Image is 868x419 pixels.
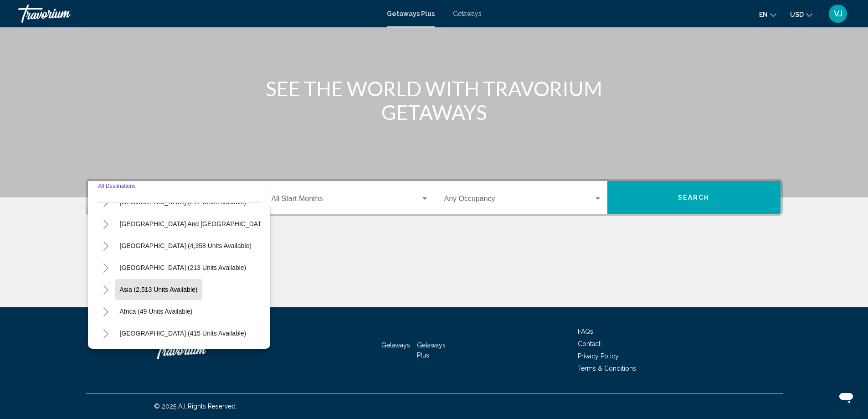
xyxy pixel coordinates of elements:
span: Africa (49 units available) [120,308,193,315]
a: Getaways [453,10,482,17]
a: Privacy Policy [578,352,619,360]
button: Toggle South America (4,358 units available) [97,237,115,255]
span: Asia (2,513 units available) [120,286,198,293]
a: Terms & Conditions [578,365,636,372]
a: Travorium [18,5,378,23]
span: [GEOGRAPHIC_DATA] and [GEOGRAPHIC_DATA] (143 units available) [120,220,327,228]
div: Search widget [88,181,781,214]
button: Asia (2,513 units available) [115,279,202,300]
button: [GEOGRAPHIC_DATA] (213 units available) [115,257,251,278]
button: Change language [759,8,776,21]
a: Contact [578,340,601,347]
button: [GEOGRAPHIC_DATA] (415 units available) [115,323,251,344]
a: Getaways Plus [387,10,435,17]
a: Travorium [154,336,245,364]
span: [GEOGRAPHIC_DATA] (213 units available) [120,264,247,271]
a: FAQs [578,328,593,335]
span: [GEOGRAPHIC_DATA] (415 units available) [120,330,247,337]
button: Search [607,181,781,214]
button: Toggle Asia (2,513 units available) [97,280,115,299]
button: User Menu [826,4,850,23]
a: Getaways [381,341,410,349]
h1: SEE THE WORLD WITH TRAVORIUM GETAWAYS [263,77,605,124]
span: Search [678,194,710,202]
button: Toggle Central America (213 units available) [97,259,115,277]
span: © 2025 All Rights Reserved. [154,403,237,410]
iframe: Button to launch messaging window [832,383,861,412]
span: USD [790,11,804,18]
span: [GEOGRAPHIC_DATA] (4,358 units available) [120,242,252,249]
button: Toggle Middle East (415 units available) [97,324,115,342]
button: Africa (49 units available) [115,301,197,322]
button: [GEOGRAPHIC_DATA] (4,358 units available) [115,235,256,256]
a: Getaways Plus [417,341,446,359]
span: en [759,11,768,18]
span: VJ [834,9,842,18]
button: [GEOGRAPHIC_DATA] and [GEOGRAPHIC_DATA] (143 units available) [115,213,332,234]
button: Toggle South Pacific and Oceania (143 units available) [97,215,115,233]
button: Change currency [790,8,812,21]
button: Toggle Africa (49 units available) [97,302,115,321]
